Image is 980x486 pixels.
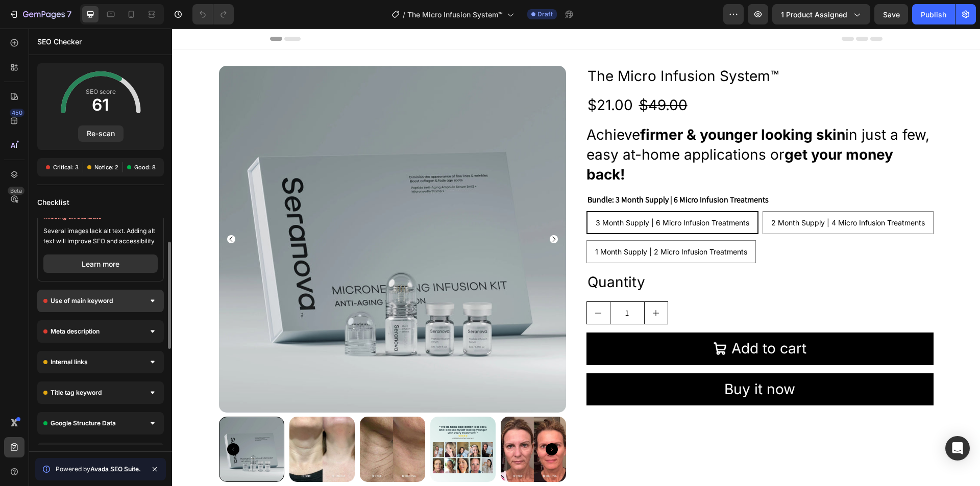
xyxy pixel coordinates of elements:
div: Publish [921,9,946,20]
div: Checklist [29,193,172,212]
p: SEO Checker [37,36,82,48]
div: Add to cart [559,310,634,330]
span: / [403,9,405,20]
span: Google Structure Data [51,418,116,428]
span: 1 Month Supply | 2 Micro Infusion Treatments [423,219,575,227]
a: Avada SEO Suite. [90,465,141,473]
div: Quantity [414,243,762,265]
button: Carousel Back Arrow [55,415,67,427]
span: Good: 8 [134,163,156,171]
div: 450 [10,109,24,117]
span: Achieve [414,97,468,115]
div: $21.00 [414,66,462,88]
span: Title tag keyword [51,388,102,398]
button: Learn more [43,254,158,273]
button: decrement [415,273,438,295]
span: in just a few, easy at-home applications or [414,97,757,135]
span: 61 [86,97,116,113]
input: quantity [438,273,473,295]
button: Carousel Next Arrow [374,415,386,427]
button: Add to cart [414,304,762,336]
div: $49.00 [466,66,517,88]
span: Powered by [56,465,141,474]
button: Save [874,4,908,24]
span: 1 product assigned [781,9,847,20]
div: Beta [8,187,24,195]
span: Internal links [51,357,88,367]
button: increment [473,273,496,295]
div: Buy it now [552,351,623,371]
button: Carousel Next Arrow [378,207,386,215]
button: Publish [912,4,955,24]
span: Several images lack alt text. Adding alt text will improve SEO and accessibility [43,226,158,246]
span: Use of main keyword [51,296,113,306]
p: 7 [67,8,71,20]
span: 2 Month Supply | 4 Micro Infusion Treatments [599,190,753,198]
span: Save [883,10,900,19]
legend: Bundle: 3 Month Supply | 6 Micro Infusion Treatments [414,164,598,178]
div: Undo/Redo [192,4,234,24]
iframe: Design area [172,29,980,486]
button: 1 product assigned [772,4,870,24]
span: SEO score [86,87,116,97]
button: Buy it now [414,345,762,377]
span: Draft [537,10,553,19]
b: firmer & younger looking skin [468,97,673,115]
span: Notice: 2 [94,163,118,171]
div: Open Intercom Messenger [945,436,970,461]
span: The Micro Infusion System™ [407,9,503,20]
button: Re-scan [78,125,124,142]
span: 3 Month Supply | 6 Micro Infusion Treatments [424,190,577,198]
button: 7 [4,4,76,24]
span: Meta description [51,326,100,337]
span: Critical: 3 [53,163,79,171]
h2: The Micro Infusion System™ [414,37,762,58]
